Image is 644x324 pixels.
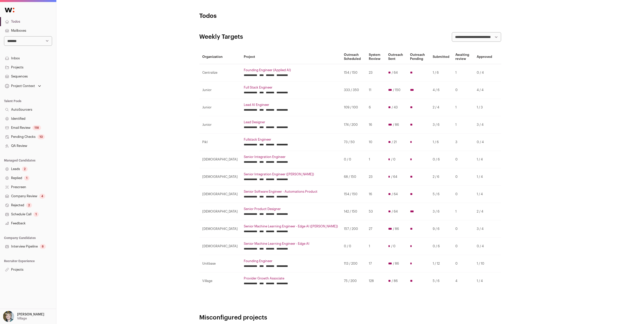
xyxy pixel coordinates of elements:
[393,88,400,92] span: / 150
[341,203,366,220] td: 142 / 150
[244,276,338,280] a: Provider Growth Associate
[4,83,42,90] button: Open dropdown
[366,134,385,151] td: 10
[366,168,385,186] td: 23
[199,220,241,238] td: [DEMOGRAPHIC_DATA]
[341,64,366,82] td: 154 / 150
[199,314,501,322] h2: Misconfigured projects
[244,68,338,72] a: Founding Engineer (Applied AI)
[430,238,452,255] td: 0 / 6
[341,116,366,134] td: 174 / 200
[430,50,452,64] th: Submitted
[474,64,495,82] td: 0 / 4
[452,203,474,220] td: 1
[430,82,452,99] td: 4 / 6
[244,120,338,124] a: Lead Designer
[199,255,241,272] td: Unitbase
[392,105,398,109] span: / 43
[244,259,338,263] a: Founding Engineer
[366,186,385,203] td: 16
[199,12,300,20] h1: Todos
[366,272,385,290] td: 128
[24,176,29,181] div: 1
[199,82,241,99] td: Junior
[2,5,17,15] img: Wellfound
[452,116,474,134] td: 1
[474,50,495,64] th: Approved
[452,99,474,116] td: 1
[391,157,395,161] span: / 0
[474,168,495,186] td: 1 / 4
[17,316,27,320] p: Village
[199,99,241,116] td: Junior
[392,210,398,214] span: / 64
[391,244,395,248] span: / 0
[474,255,495,272] td: 1 / 10
[199,33,243,41] h2: Weekly Targets
[22,167,28,172] div: 2
[2,311,45,322] button: Open dropdown
[199,186,241,203] td: [DEMOGRAPHIC_DATA]
[474,134,495,151] td: 0 / 4
[244,138,338,142] a: Fullstack Engineer
[366,64,385,82] td: 23
[430,186,452,203] td: 5 / 6
[244,242,338,246] a: Senior Machine Learning Engineer - Edge AI
[430,134,452,151] td: 1 / 6
[430,64,452,82] td: 1 / 6
[393,123,399,127] span: / 86
[366,220,385,238] td: 27
[244,172,338,176] a: Senior Integration Engineer ([PERSON_NAME])
[366,82,385,99] td: 11
[26,203,32,208] div: 2
[474,151,495,168] td: 1 / 4
[430,272,452,290] td: 5 / 6
[366,116,385,134] td: 16
[452,186,474,203] td: 0
[244,86,338,90] a: Full Stack Engineer
[391,175,397,179] span: / 64
[366,50,385,64] th: System Review
[341,168,366,186] td: 68 / 150
[474,82,495,99] td: 4 / 4
[341,99,366,116] td: 109 / 100
[40,244,46,249] div: 8
[430,220,452,238] td: 9 / 6
[366,99,385,116] td: 6
[452,82,474,99] td: 0
[17,312,44,316] p: [PERSON_NAME]
[392,140,397,144] span: / 21
[341,151,366,168] td: 0 / 0
[341,272,366,290] td: 75 / 200
[244,207,338,211] a: Senior Product Designer
[4,84,35,88] div: Project Context
[341,238,366,255] td: 0 / 0
[199,116,241,134] td: Junior
[39,194,45,199] div: 4
[452,220,474,238] td: 0
[199,134,241,151] td: Pikl
[341,255,366,272] td: 113 / 200
[199,151,241,168] td: [DEMOGRAPHIC_DATA]
[452,168,474,186] td: 0
[244,190,338,194] a: Senior Software Engineer - Automations Product
[366,238,385,255] td: 1
[366,203,385,220] td: 53
[244,103,338,107] a: Lead AI Engineer
[393,227,399,231] span: / 86
[385,50,407,64] th: Outreach Sent
[199,272,241,290] td: Village
[392,279,398,283] span: / 86
[366,151,385,168] td: 1
[474,220,495,238] td: 3 / 4
[430,203,452,220] td: 3 / 6
[474,272,495,290] td: 1 / 4
[452,134,474,151] td: 3
[407,50,430,64] th: Outreach Pending
[393,262,399,266] span: / 86
[341,82,366,99] td: 333 / 350
[199,50,241,64] th: Organization
[341,134,366,151] td: 73 / 50
[244,155,338,159] a: Senior Integration Engineer
[452,255,474,272] td: 0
